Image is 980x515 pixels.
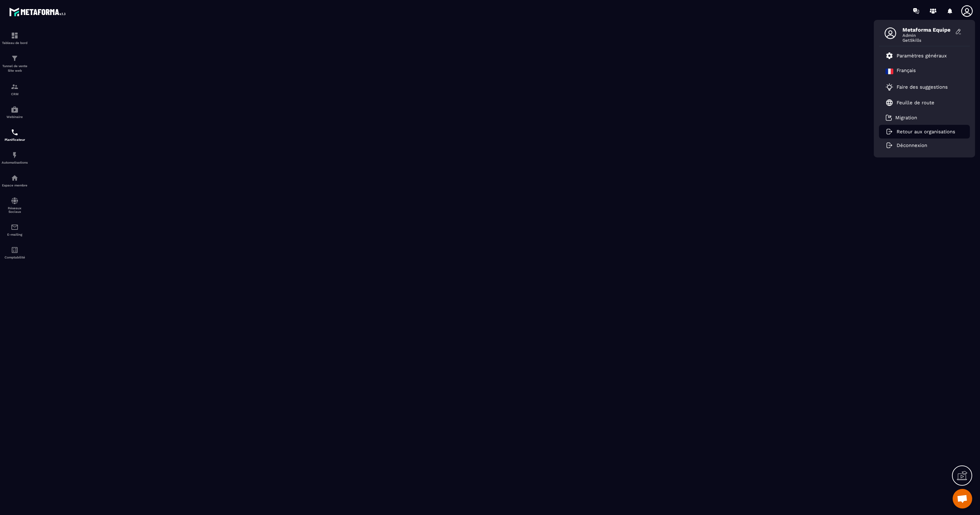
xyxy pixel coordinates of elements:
[897,129,955,135] p: Retour aux organisations
[2,138,28,141] p: Planificateur
[2,78,28,101] a: formationformationCRM
[886,83,955,91] a: Faire des suggestions
[2,206,28,213] p: Réseaux Sociaux
[11,54,19,62] img: formation
[886,99,934,107] a: Feuille de route
[2,101,28,124] a: automationsautomationsWebinaire
[953,489,972,508] div: Mở cuộc trò chuyện
[2,218,28,241] a: emailemailE-mailing
[2,161,28,164] p: Automatisations
[2,50,28,78] a: formationformationTunnel de vente Site web
[11,151,19,159] img: automations
[2,64,28,73] p: Tunnel de vente Site web
[2,256,28,259] p: Comptabilité
[11,32,19,39] img: formation
[886,52,947,60] a: Paramètres généraux
[897,67,916,75] p: Français
[2,146,28,169] a: automationsautomationsAutomatisations
[897,53,947,59] p: Paramètres généraux
[11,83,19,91] img: formation
[2,115,28,119] p: Webinaire
[2,169,28,192] a: automationsautomationsEspace membre
[2,192,28,218] a: social-networksocial-networkRéseaux Sociaux
[2,124,28,146] a: schedulerschedulerPlanificateur
[11,223,19,231] img: email
[9,6,68,18] img: logo
[11,174,19,182] img: automations
[902,33,951,38] span: Admin
[11,128,19,136] img: scheduler
[2,41,28,45] p: Tableau de bord
[897,100,934,106] p: Feuille de route
[897,142,927,148] p: Déconnexion
[11,106,19,113] img: automations
[895,115,917,121] p: Migration
[11,246,19,254] img: accountant
[11,197,19,205] img: social-network
[897,84,948,90] p: Faire des suggestions
[2,241,28,264] a: accountantaccountantComptabilité
[2,233,28,236] p: E-mailing
[2,27,28,50] a: formationformationTableau de bord
[902,27,951,33] span: Metaforma Equipe
[902,38,951,43] span: GetSkills
[2,184,28,187] p: Espace membre
[886,114,917,121] a: Migration
[886,129,955,135] a: Retour aux organisations
[2,92,28,96] p: CRM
